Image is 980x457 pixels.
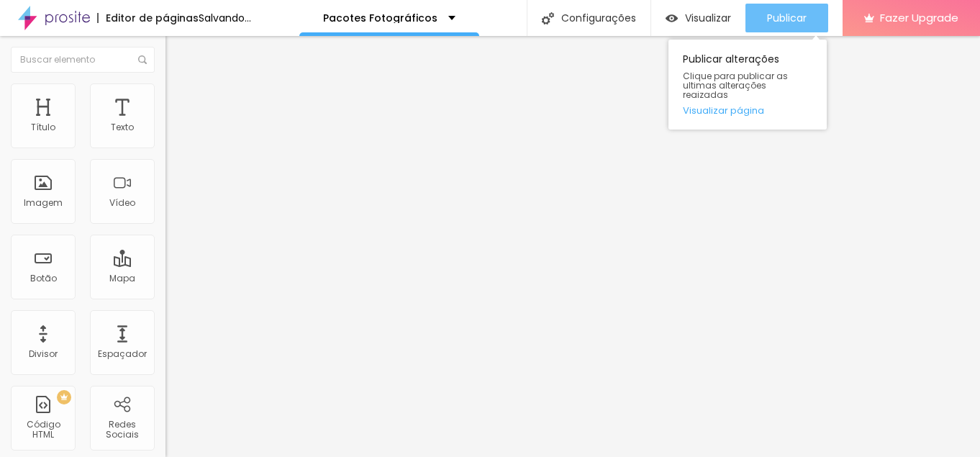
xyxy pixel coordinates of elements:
[685,12,731,24] span: Visualizar
[767,12,807,24] span: Publicar
[199,13,251,23] div: Salvando...
[138,55,147,64] img: Icone
[98,349,147,359] div: Espaçador
[94,420,150,440] div: Redes Sociais
[11,47,155,73] input: Buscar elemento
[542,12,554,24] img: Icone
[668,40,827,130] div: Publicar alterações
[165,36,980,457] iframe: Editor
[111,122,134,132] div: Texto
[30,273,57,284] div: Botão
[683,106,812,115] a: Visualizar página
[31,122,55,132] div: Título
[683,71,812,100] span: Clique para publicar as ultimas alterações reaizadas
[651,4,745,32] button: Visualizar
[109,273,135,284] div: Mapa
[109,198,135,208] div: Vídeo
[880,12,958,24] span: Fazer Upgrade
[29,349,58,359] div: Divisor
[745,4,828,32] button: Publicar
[24,198,63,208] div: Imagem
[666,12,678,24] img: view-1.svg
[14,420,71,440] div: Código HTML
[97,13,199,23] div: Editor de páginas
[323,13,437,23] p: Pacotes Fotográficos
